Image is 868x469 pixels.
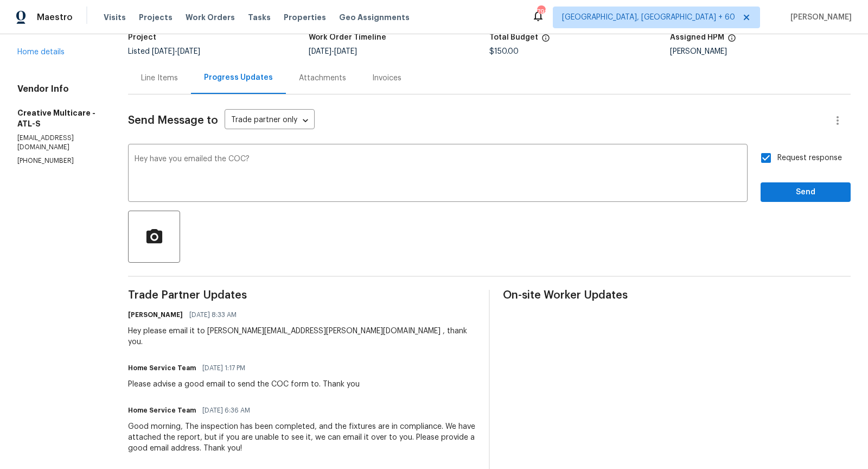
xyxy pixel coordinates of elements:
[139,12,173,23] span: Projects
[248,14,271,21] span: Tasks
[37,12,73,23] span: Maestro
[727,34,736,48] span: The hpm assigned to this work order.
[128,309,183,320] h6: [PERSON_NAME]
[202,405,250,416] span: [DATE] 6:36 AM
[769,186,842,199] span: Send
[309,34,386,41] h5: Work Order Timeline
[339,12,410,23] span: Geo Assignments
[141,73,178,84] div: Line Items
[128,290,476,301] span: Trade Partner Updates
[334,48,357,55] span: [DATE]
[562,12,735,23] span: [GEOGRAPHIC_DATA], [GEOGRAPHIC_DATA] + 60
[17,48,65,56] a: Home details
[309,48,331,55] span: [DATE]
[128,379,360,390] div: Please advise a good email to send the COC form to. Thank you
[152,48,200,55] span: -
[777,153,842,164] span: Request response
[670,48,851,55] div: [PERSON_NAME]
[186,12,235,23] span: Work Orders
[541,34,550,48] span: The total cost of line items that have been proposed by Opendoor. This sum includes line items th...
[537,7,545,17] div: 792
[128,326,476,347] div: Hey please email it to [PERSON_NAME][EMAIL_ADDRESS][PERSON_NAME][DOMAIN_NAME] , thank you.
[128,34,156,41] h5: Project
[786,12,852,23] span: [PERSON_NAME]
[299,73,346,84] div: Attachments
[284,12,326,23] span: Properties
[128,405,196,416] h6: Home Service Team
[128,115,218,126] span: Send Message to
[503,290,851,301] span: On-site Worker Updates
[17,107,102,129] h5: Creative Multicare - ATL-S
[202,363,245,373] span: [DATE] 1:17 PM
[17,156,102,166] p: [PHONE_NUMBER]
[489,48,519,55] span: $150.00
[152,48,175,55] span: [DATE]
[309,48,357,55] span: -
[104,12,126,23] span: Visits
[761,182,851,202] button: Send
[204,72,273,83] div: Progress Updates
[17,134,102,152] p: [EMAIL_ADDRESS][DOMAIN_NAME]
[372,73,401,84] div: Invoices
[135,155,741,193] textarea: Hey have you emailed the COC?
[189,309,237,320] span: [DATE] 8:33 AM
[489,34,538,41] h5: Total Budget
[177,48,200,55] span: [DATE]
[128,363,196,373] h6: Home Service Team
[128,48,200,55] span: Listed
[128,421,476,454] div: Good morning, The inspection has been completed, and the fixtures are in compliance. We have atta...
[17,84,102,94] h4: Vendor Info
[670,34,724,41] h5: Assigned HPM
[225,112,315,130] div: Trade partner only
